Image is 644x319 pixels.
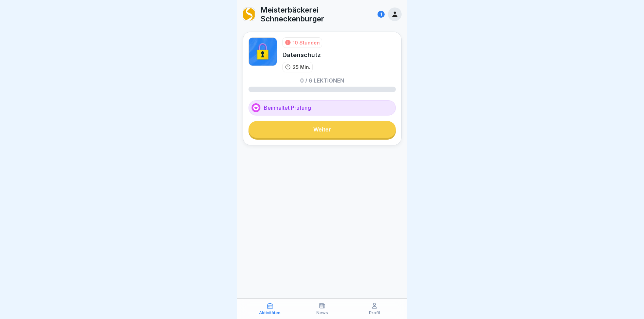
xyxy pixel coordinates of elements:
[282,51,322,59] div: Datenschutz
[249,100,396,116] div: Beinhaltet Prüfung
[260,5,374,23] p: Meisterbäckerei Schneckenburger
[316,311,328,315] p: News
[249,121,396,138] a: Weiter
[378,11,385,18] div: 1
[300,78,344,83] p: 0 / 6 Lektionen
[259,311,280,315] p: Aktivitäten
[293,39,320,46] div: 10 Stunden
[369,311,380,315] p: Profil
[243,8,255,21] img: nwwaxdipndqi2em8zt3fdwml.png
[293,64,310,71] p: 25 Min.
[249,37,277,66] img: gp1n7epbxsf9lzaihqn479zn.png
